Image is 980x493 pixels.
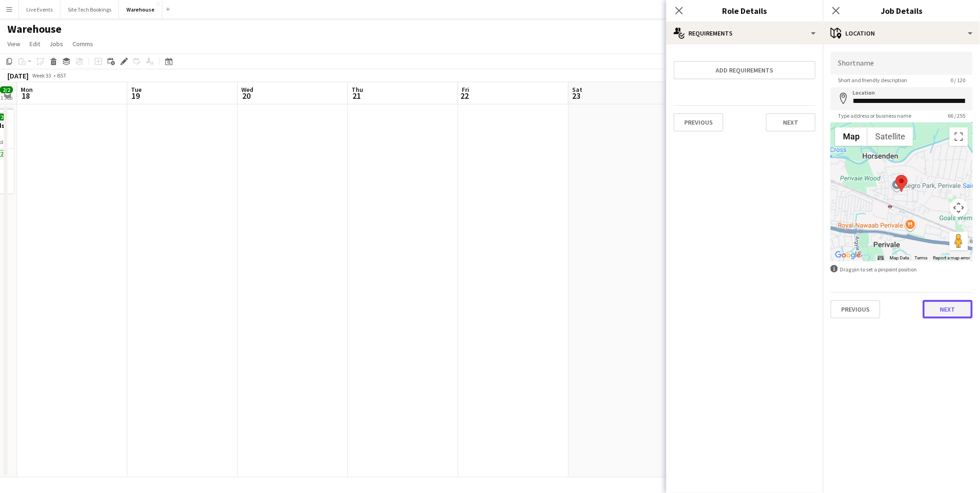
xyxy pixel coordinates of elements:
span: Short and friendly description [831,77,914,84]
a: Comms [69,38,97,50]
button: Warehouse [119,0,162,18]
span: Week 33 [30,72,54,79]
span: 20 [240,90,253,101]
a: Terms [914,255,927,260]
div: 1 Job [0,94,12,101]
button: Live Events [19,0,60,18]
div: [DATE] [7,71,29,80]
span: View [7,40,20,48]
h1: Warehouse [7,22,61,36]
button: Map Data [890,255,909,261]
span: Jobs [49,40,63,48]
a: Open this area in Google Maps (opens a new window) [833,249,863,261]
span: Comms [72,40,93,48]
button: Next [923,300,973,319]
div: Drag pin to set a pinpoint position [831,265,973,274]
span: Type address or business name [831,112,919,119]
span: Wed [241,85,253,94]
span: 66 / 255 [940,112,973,119]
div: Location [823,22,980,44]
button: Toggle fullscreen view [950,127,968,146]
button: Keyboard shortcuts [878,255,884,261]
button: Drag Pegman onto the map to open Street View [950,232,968,250]
button: Show street map [835,127,867,146]
h3: Role Details [666,5,823,17]
div: Requirements [666,22,823,44]
span: Thu [352,85,363,94]
button: Map camera controls [950,198,968,217]
span: 0 / 120 [943,77,973,84]
span: 23 [571,90,582,101]
span: Edit [30,40,40,48]
a: Jobs [46,38,67,50]
button: Next [766,113,816,132]
button: Previous [674,113,723,132]
span: Fri [462,85,469,94]
a: Report a map error [933,255,970,260]
button: Previous [831,300,880,319]
img: Google [833,249,863,261]
span: 19 [130,90,142,101]
button: Site Tech Bookings [60,0,119,18]
a: Edit [26,38,44,50]
a: View [4,38,24,50]
span: 22 [460,90,469,101]
span: Sat [572,85,582,94]
button: Add requirements [674,61,816,79]
h3: Job Details [823,5,980,17]
div: BST [57,72,66,79]
span: Mon [21,85,33,94]
span: Tue [131,85,142,94]
span: 18 [19,90,33,101]
button: Show satellite imagery [867,127,913,146]
span: 21 [350,90,363,101]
